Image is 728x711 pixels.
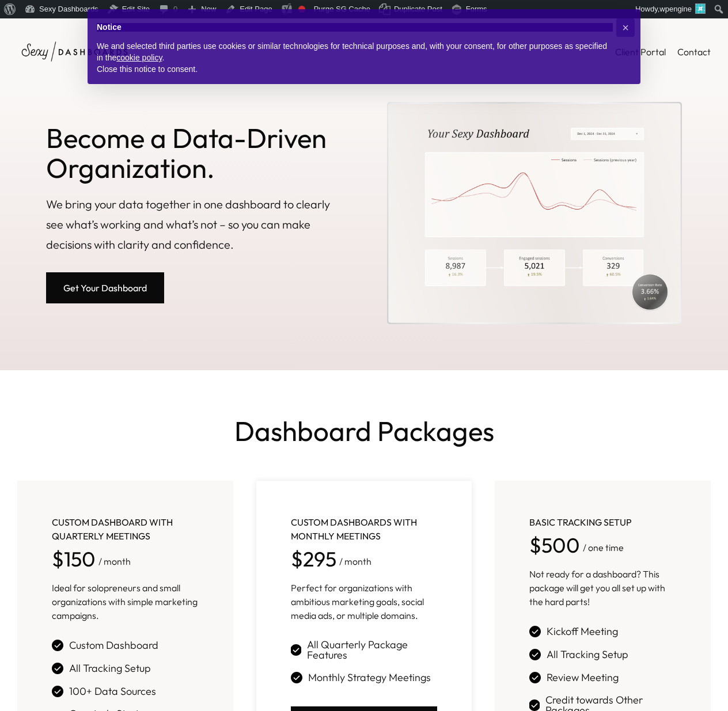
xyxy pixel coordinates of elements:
p: $150 [52,549,96,569]
p: 100+ Data Sources [69,686,156,697]
p: We and selected third parties use cookies or similar technologies for technical purposes and, wit... [97,41,613,63]
h2: Dashboard Packages [17,416,711,446]
img: Circle check icon [529,626,541,637]
img: Circle check icon [529,649,541,660]
p: All Quarterly Package Features [307,640,437,660]
a: cookie policy [116,53,162,62]
p: / month [339,553,371,569]
span: wpengine [659,5,692,13]
img: Circle check icon [529,699,540,711]
h2: Notice [97,23,613,32]
img: Marketing dashboard showing sessions over time and marketing funnel with conversion rate. [389,104,680,322]
p: Custom Dashboards with monthly meetings [291,515,438,543]
p: Close this notice to consent. [97,64,613,75]
a: Contact [677,44,711,60]
p: / one time [583,539,624,556]
button: Close this notice [616,18,635,37]
p: All Tracking Setup [547,649,628,660]
img: Circle check icon [52,686,63,697]
p: Custom Dashboard with Quarterly Meetings [52,515,199,543]
nav: Header Menu [615,44,711,60]
p: / month [98,553,131,569]
img: Circle check icon [52,640,63,651]
p: We bring your data together in one dashboard to clearly see what’s working and what’s not – so yo... [46,195,341,255]
h2: Become a Data-Driven Organization. [46,123,341,184]
p: Custom Dashboard [69,640,158,651]
span: Contact [677,46,711,58]
p: $295 [291,549,336,569]
img: Circle check icon [52,663,63,674]
span: × [622,21,629,34]
p: $500 [529,535,580,556]
p: Not ready for a dashboard? This package will get you all set up with the hard parts! [529,567,676,609]
p: Kickoff Meeting [547,626,618,637]
img: Circle check icon [291,672,302,683]
p: Ideal for solopreneurs and small organizations with simple marketing campaigns. [52,581,199,622]
a: Get Your Dashboard [46,272,164,303]
p: Perfect for organizations with ambitious marketing goals, social media ads, or multiple domains. [291,581,438,622]
p: Basic tracking Setup [529,515,676,529]
img: Circle check icon [529,672,541,683]
p: All Tracking Setup [69,663,151,674]
img: Circle check icon [291,644,301,656]
p: Monthly Strategy Meetings [308,672,431,683]
img: Sexy Dashboards [17,36,132,67]
p: Review Meeting [547,672,619,683]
